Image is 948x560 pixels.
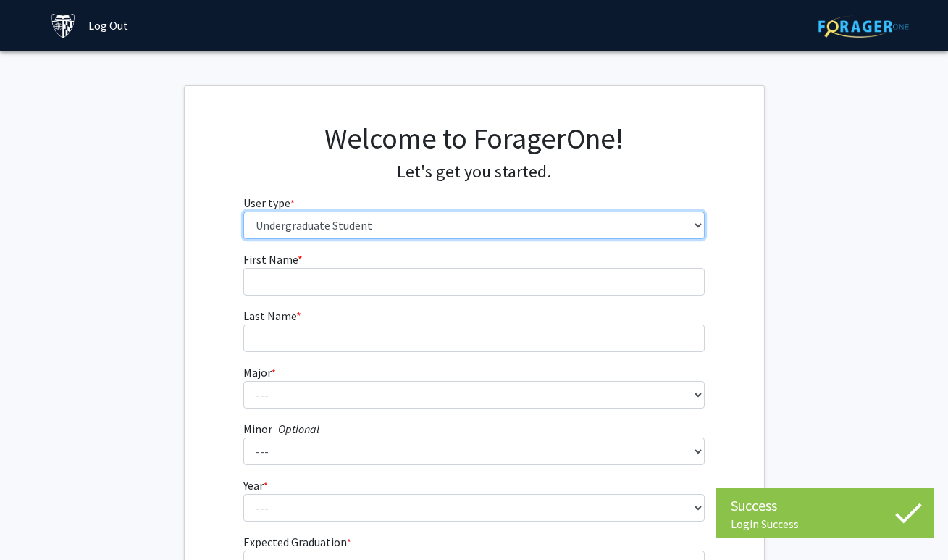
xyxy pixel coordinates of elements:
[243,364,276,381] label: Major
[243,121,705,156] h1: Welcome to ForagerOne!
[243,252,298,267] span: First Name
[243,194,295,212] label: User type
[243,420,319,438] label: Minor
[272,422,319,436] i: - Optional
[731,495,919,517] div: Success
[51,13,76,38] img: Johns Hopkins University Logo
[11,495,62,549] iframe: Chat
[243,533,351,551] label: Expected Graduation
[243,162,705,183] h4: Let's get you started.
[243,477,268,494] label: Year
[243,309,296,323] span: Last Name
[818,15,909,38] img: ForagerOne Logo
[731,517,919,531] div: Login Success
